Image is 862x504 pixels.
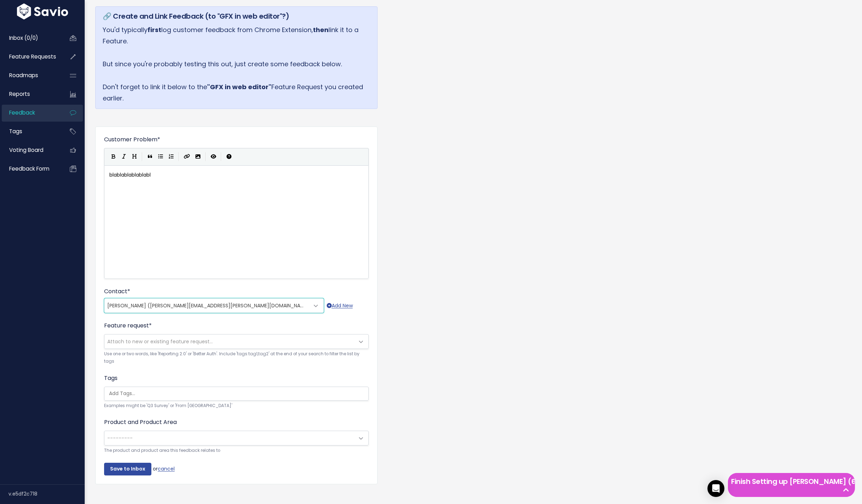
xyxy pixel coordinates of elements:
[107,338,213,345] span: Attach to new or existing feature request...
[104,447,369,454] small: The product and product area this feedback relates to
[9,53,56,60] span: Feature Requests
[224,152,234,162] button: Markdown Guide
[142,152,143,161] i: |
[181,152,193,162] button: Create Link
[104,374,117,382] label: Tags
[9,146,43,154] span: Voting Board
[108,152,119,162] button: Bold
[119,152,129,162] button: Italic
[179,152,179,161] i: |
[106,390,370,397] input: Add Tags...
[104,287,130,296] label: Contact
[166,152,176,162] button: Numbered List
[8,485,85,503] div: v.e5df2c718
[103,11,370,21] h5: 🔗 Create and Link Feedback (to "GFX in web editor"?)
[208,152,219,162] button: Toggle Preview
[158,465,175,472] a: cancel
[731,476,852,487] h5: Finish Setting up [PERSON_NAME] (6 left)
[2,49,59,65] a: Feature Requests
[104,418,177,426] label: Product and Product Area
[2,161,59,177] a: Feedback form
[104,463,151,475] input: Save to Inbox
[707,480,724,497] div: Open Intercom Messenger
[2,105,59,121] a: Feedback
[109,171,151,178] span: blablablablablabl
[9,34,38,42] span: Inbox (0/0)
[9,72,38,79] span: Roadmaps
[2,30,59,46] a: Inbox (0/0)
[145,152,155,162] button: Quote
[104,402,369,410] small: Examples might be 'Q3 Survey' or 'From [GEOGRAPHIC_DATA]'
[9,165,49,172] span: Feedback form
[9,109,35,116] span: Feedback
[147,25,161,34] strong: first
[15,4,70,19] img: logo-white.9d6f32f41409.svg
[104,321,152,330] label: Feature request
[313,25,328,34] strong: then
[103,24,370,104] p: You'd typically log customer feedback from Chrome Extension, link it to a Feature. But since you'...
[221,152,222,161] i: |
[2,86,59,102] a: Reports
[205,152,206,161] i: |
[2,123,59,140] a: Tags
[193,152,203,162] button: Import an image
[155,152,166,162] button: Generic List
[207,82,271,91] strong: "GFX in web editor"
[104,135,160,144] label: Customer Problem
[9,90,30,98] span: Reports
[327,301,353,310] a: Add New
[107,435,133,442] span: ---------
[129,152,140,162] button: Heading
[2,67,59,84] a: Roadmaps
[104,298,324,313] span: Cho Chang (cho.chang@example.com)
[9,128,22,135] span: Tags
[104,135,369,475] form: or
[2,142,59,158] a: Voting Board
[104,299,309,313] span: Cho Chang (cho.chang@example.com)
[104,350,369,365] small: Use one or two words, like 'Reporting 2.0' or 'Better Auth'. Include 'tags:tag1,tag2' at the end ...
